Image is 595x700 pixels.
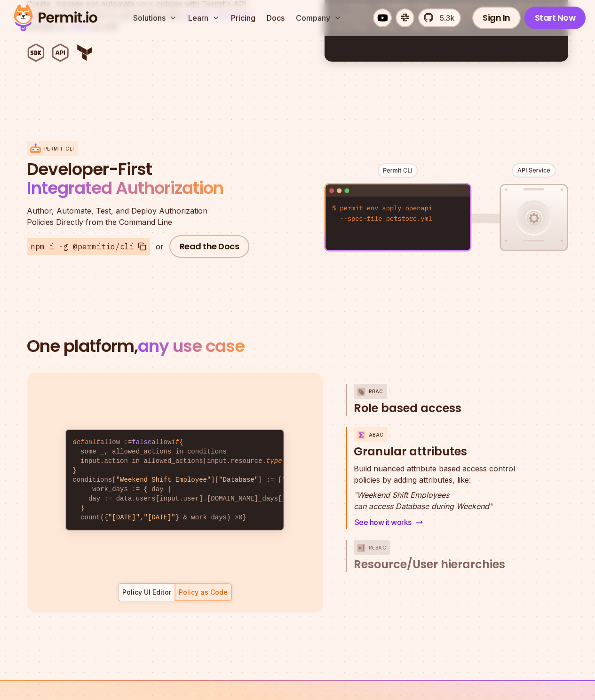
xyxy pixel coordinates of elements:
span: npm i -g @permitio/cli [31,241,134,252]
button: Solutions [129,8,181,27]
a: Sign In [472,7,521,29]
span: 0 [239,514,243,521]
span: default [73,438,101,446]
button: RBACRole based access [354,384,529,416]
span: " [489,501,492,511]
span: "[DATE]" [144,514,175,521]
div: or [156,241,164,252]
span: "Read" [282,476,306,484]
p: RBAC [369,384,383,399]
span: any use case [138,334,245,358]
span: "Weekend Shift Employee" [116,476,211,484]
button: ReBACResource/User hierarchies [354,540,529,572]
span: " [354,490,357,500]
p: policies by adding attributes, like: [354,463,515,485]
a: See how it works [354,516,424,529]
a: Docs [263,8,288,27]
code: allow := allow { some _, allowed_actions in conditions input.action in allowed_actions[input.reso... [66,430,284,530]
p: Permit CLI [44,145,74,152]
span: Developer-First [27,160,253,179]
button: npm i -g @permitio/cli [27,238,150,255]
a: Read the Docs [169,235,250,258]
p: Weekend Shift Employees can access Database during Weekend [354,489,515,512]
div: ABACGranular attributes [354,463,529,529]
span: Role based access [354,401,461,416]
img: Permit logo [9,2,102,34]
span: "[DATE]" [108,514,140,521]
button: Policy UI Editor [118,583,175,601]
span: Integrated Authorization [27,176,223,200]
span: 5.3k [434,12,454,24]
button: Learn [184,8,223,27]
span: type [266,457,282,465]
h2: One platform, [27,337,569,356]
a: Start Now [524,7,586,29]
button: Company [292,8,345,27]
div: Policy UI Editor [122,588,171,597]
span: Build nuanced attribute based access control [354,463,515,474]
span: "Database" [219,476,259,484]
span: Resource/User hierarchies [354,557,505,572]
span: if [172,438,180,446]
p: Policies Directly from the Command Line [27,205,253,228]
p: ReBAC [369,540,387,555]
a: Pricing [227,8,259,27]
span: Author, Automate, Test, and Deploy Authorization [27,205,253,216]
span: false [132,438,152,446]
a: 5.3k [418,8,461,27]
